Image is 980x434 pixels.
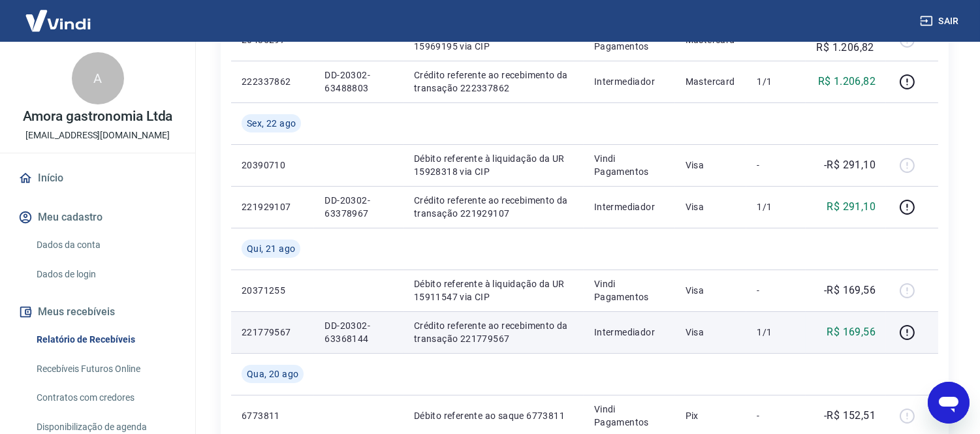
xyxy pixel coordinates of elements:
p: Pix [686,409,736,422]
p: R$ 169,56 [827,324,876,340]
a: Dados de login [31,261,180,288]
p: R$ 1.206,82 [818,74,876,89]
span: Sex, 22 ago [247,117,296,130]
p: -R$ 291,10 [824,157,876,173]
span: Qui, 21 ago [247,242,295,255]
p: Visa [686,284,736,297]
p: Vindi Pagamentos [594,277,665,303]
p: Crédito referente ao recebimento da transação 221779567 [414,319,573,345]
a: Relatório de Recebíveis [31,326,180,353]
p: Visa [686,200,736,213]
a: Contratos com credores [31,384,180,411]
div: A [72,52,124,104]
p: DD-20302-63378967 [324,194,392,220]
button: Sair [917,9,964,33]
p: 6773811 [242,409,304,422]
p: 20371255 [242,284,304,297]
a: Dados da conta [31,232,180,258]
p: -R$ 152,51 [824,408,876,424]
p: 222337862 [242,75,304,88]
p: Vindi Pagamentos [594,403,665,429]
p: Visa [686,159,736,172]
img: Vindi [16,1,101,40]
p: - [757,159,795,172]
p: Débito referente à liquidação da UR 15928318 via CIP [414,152,573,178]
p: Mastercard [686,75,736,88]
p: DD-20302-63368144 [324,319,392,345]
p: Intermediador [594,200,665,213]
p: Amora gastronomia Ltda [23,110,173,123]
p: 1/1 [757,326,795,339]
a: Início [16,164,180,193]
iframe: Botão para abrir a janela de mensagens [928,382,970,424]
p: 221779567 [242,326,304,339]
p: Débito referente à liquidação da UR 15911547 via CIP [414,277,573,303]
button: Meu cadastro [16,203,180,232]
p: Intermediador [594,326,665,339]
p: 20390710 [242,159,304,172]
p: R$ 291,10 [827,199,876,215]
p: 1/1 [757,75,795,88]
p: - [757,409,795,422]
button: Meus recebíveis [16,298,180,326]
p: Vindi Pagamentos [594,152,665,178]
p: Crédito referente ao recebimento da transação 222337862 [414,69,573,95]
p: Débito referente ao saque 6773811 [414,409,573,422]
p: DD-20302-63488803 [324,69,392,95]
p: Crédito referente ao recebimento da transação 221929107 [414,194,573,220]
p: - [757,284,795,297]
p: Intermediador [594,75,665,88]
span: Qua, 20 ago [247,367,298,380]
p: 1/1 [757,200,795,213]
a: Recebíveis Futuros Online [31,356,180,382]
p: Visa [686,326,736,339]
p: -R$ 169,56 [824,283,876,298]
p: [EMAIL_ADDRESS][DOMAIN_NAME] [25,129,170,142]
p: 221929107 [242,200,304,213]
